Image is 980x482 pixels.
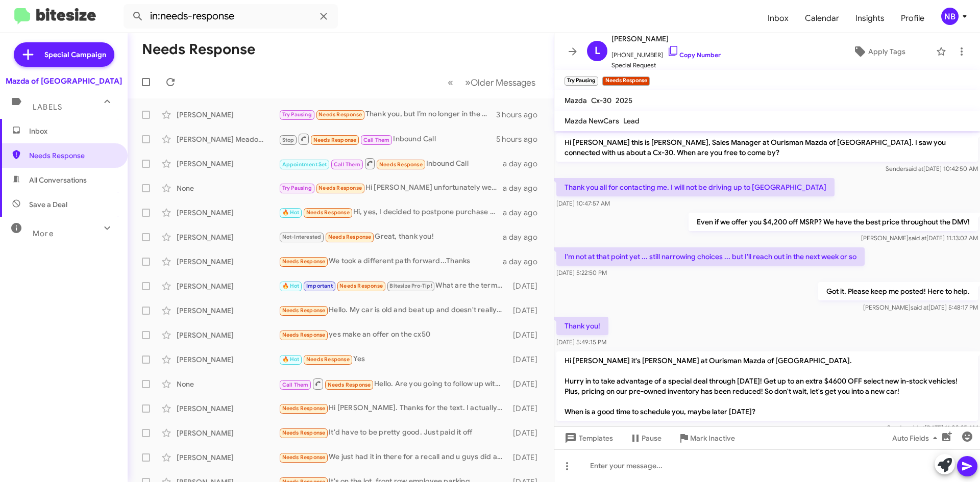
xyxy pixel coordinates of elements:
a: Inbox [759,4,797,33]
p: Hi [PERSON_NAME] this is [PERSON_NAME], Sales Manager at Ourisman Mazda of [GEOGRAPHIC_DATA]. I s... [556,133,978,162]
button: Mark Inactive [670,429,743,447]
span: Needs Response [282,332,326,338]
div: [PERSON_NAME] [177,354,279,365]
span: Needs Response [313,137,357,143]
p: Thank you! [556,317,608,335]
div: [PERSON_NAME] [177,306,279,316]
span: Sender [DATE] 11:08:25 AM [887,424,978,432]
span: Pause [642,429,661,447]
span: Call Them [334,161,360,168]
div: a day ago [503,183,546,193]
div: [DATE] [508,306,546,316]
span: Needs Response [282,405,326,412]
span: More [33,229,54,238]
span: [PHONE_NUMBER] [611,45,721,60]
span: Needs Response [318,111,362,118]
div: Yes [279,353,508,365]
small: Try Pausing [565,77,598,86]
div: Thank you, but I’m no longer in the car buying market. [279,109,496,120]
span: Stop [282,137,295,143]
span: All Conversations [29,175,87,185]
div: Great, thank you! [279,231,503,243]
div: [DATE] [508,403,546,414]
span: Needs Response [282,454,326,461]
span: Needs Response [379,161,423,168]
span: Mazda NewCars [565,116,619,125]
span: Needs Response [318,185,362,191]
span: Sender [DATE] 10:42:50 AM [886,165,978,172]
button: Auto Fields [884,429,949,447]
span: Needs Response [328,234,372,240]
div: Hello. Are you going to follow up with me at some point to discuss the potential for this and pro... [279,377,508,390]
div: Hello. My car is old and beat up and doesn't really have trade in value. In addition, I've had a ... [279,305,508,316]
span: Auto Fields [892,429,941,447]
div: Hi [PERSON_NAME]. Thanks for the text. I actually bought a Miata [DATE] from [GEOGRAPHIC_DATA] Ma... [279,402,508,414]
span: Needs Response [29,150,116,161]
span: Needs Response [282,258,326,265]
div: yes make an offer on the cx50 [279,329,508,341]
span: Mazda [565,96,587,105]
div: We just had it in there for a recall and u guys did a report on it. [279,451,508,463]
small: Needs Response [602,77,649,86]
span: Try Pausing [282,185,312,191]
div: [DATE] [508,330,546,340]
div: [PERSON_NAME] [177,428,279,438]
span: Not-Interested [282,234,322,240]
a: Calendar [797,4,847,33]
span: [PERSON_NAME] [611,33,721,45]
div: [DATE] [508,428,546,438]
a: Insights [847,4,893,33]
span: Important [306,283,333,289]
div: a day ago [503,232,546,242]
button: Next [459,72,542,93]
span: Needs Response [282,429,326,436]
span: Older Messages [471,77,535,88]
span: [DATE] 10:47:57 AM [556,199,610,207]
span: 🔥 Hot [282,209,300,216]
span: Save a Deal [29,199,67,210]
button: Apply Tags [826,42,931,61]
span: Apply Tags [868,42,905,61]
button: Previous [442,72,459,93]
span: [PERSON_NAME] [DATE] 11:13:02 AM [861,234,978,242]
a: Special Campaign [14,42,114,67]
span: 🔥 Hot [282,356,300,363]
span: [DATE] 5:22:50 PM [556,269,607,276]
p: Thank you all for contacting me. I will not be driving up to [GEOGRAPHIC_DATA] [556,178,835,196]
span: Needs Response [339,283,383,289]
h1: Needs Response [142,41,255,58]
span: L [595,43,600,59]
p: I'm not at that point yet ... still narrowing choices ... but I'll reach out in the next week or so [556,247,865,266]
div: [PERSON_NAME] [177,330,279,340]
div: Hi [PERSON_NAME] unfortunately we have a real need of it and are not intrested to sell it for the... [279,182,503,194]
div: What are the terms for selling the cx-9 before end of lease? [279,280,508,292]
div: [PERSON_NAME] [177,232,279,242]
span: said at [911,303,928,311]
div: a day ago [503,159,546,169]
div: 5 hours ago [496,134,546,144]
div: None [177,183,279,193]
span: Profile [893,4,933,33]
div: Mazda of [GEOGRAPHIC_DATA] [6,76,122,86]
span: » [465,76,471,89]
div: [PERSON_NAME] [177,159,279,169]
span: Bitesize Pro-Tip! [389,283,432,289]
span: Needs Response [306,209,350,216]
div: [PERSON_NAME] [177,208,279,218]
div: None [177,379,279,389]
span: said at [909,234,926,242]
p: Even if we offer you $4,200 off MSRP? We have the best price throughout the DMV! [689,213,978,231]
p: Got it. Please keep me posted! Here to help. [818,282,978,300]
span: Inbox [29,126,116,136]
button: Pause [621,429,670,447]
div: a day ago [503,208,546,218]
span: said at [907,424,925,432]
div: [DATE] [508,281,546,291]
span: Needs Response [306,356,350,363]
input: Search [124,4,338,29]
div: Inbound Call [279,133,496,145]
span: said at [905,165,923,172]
